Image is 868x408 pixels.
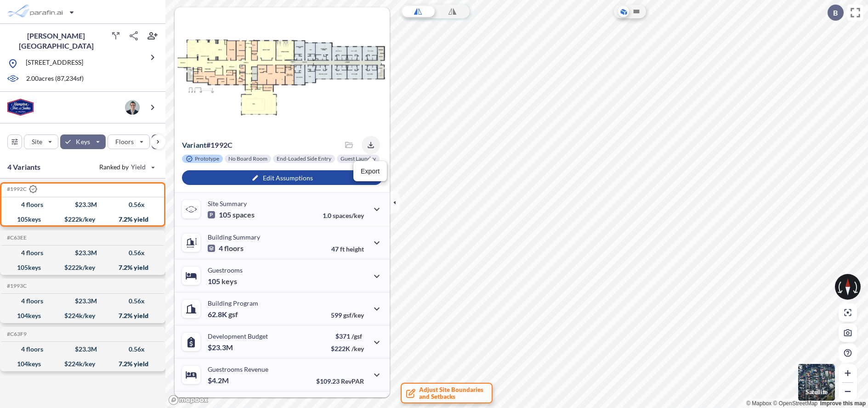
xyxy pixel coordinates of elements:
p: Satellite [806,388,828,396]
span: gsf [228,310,238,319]
p: 4 [208,244,244,253]
span: Yield [131,162,146,172]
a: Improve this map [820,400,866,407]
span: spaces/key [333,212,364,219]
p: Prototype [195,155,219,162]
img: BrandImage [7,99,34,116]
p: 1.0 [323,212,364,219]
p: 105 [208,210,255,219]
button: Aerial View [618,6,629,17]
p: $4.2M [208,376,230,385]
span: floors [224,244,244,253]
p: 62.8K [208,310,238,319]
button: Ranked by Yield [92,160,161,174]
p: # 1992c [182,140,233,150]
p: Guestrooms [208,266,243,274]
button: Adjust Site Boundariesand Setbacks [401,383,493,403]
span: height [346,245,364,253]
button: Site Plan [631,6,642,17]
p: [PERSON_NAME][GEOGRAPHIC_DATA] [7,31,105,51]
span: /key [352,345,364,352]
span: gsf/key [343,311,364,319]
h5: #1992C [5,185,37,194]
a: Mapbox homepage [168,395,209,405]
p: 105 [208,277,237,286]
button: Keys [60,134,105,149]
p: $23.3M [208,343,234,352]
p: Edit Assumptions [263,174,313,182]
a: OpenStreetMap [773,400,817,407]
img: Switcher Image [798,364,835,401]
span: Adjust Site Boundaries and Setbacks [419,386,483,400]
p: End-Loaded Side Entry [277,155,331,162]
p: Guestrooms Revenue [208,365,268,373]
p: 47 [331,245,364,253]
p: 4 Variants [7,162,41,173]
p: $109.23 [316,377,364,385]
p: Building Summary [208,233,260,241]
p: No Board Room [228,155,267,162]
img: user logo [125,100,140,115]
button: Floors [108,134,150,149]
p: [STREET_ADDRESS] [26,58,83,69]
span: RevPAR [341,377,364,385]
p: Guest Laundry [340,155,376,162]
p: Export [361,167,380,176]
p: 599 [331,311,364,319]
p: 2.00 acres ( 87,234 sf) [26,74,84,84]
a: Mapbox [746,400,772,407]
p: Site [32,137,42,146]
span: ft [340,245,345,253]
p: Site Summary [208,200,247,207]
p: $371 [331,332,364,340]
p: Development Budget [208,332,268,340]
button: Site [24,134,58,149]
button: Edit Assumptions [182,170,382,185]
h5: #1993C [5,283,27,289]
p: Floors [115,137,134,146]
p: Keys [76,137,90,146]
button: Switcher ImageSatellite [798,364,835,401]
h5: #C63EE [5,235,27,241]
p: $222K [331,345,364,352]
span: Variant [182,140,206,149]
p: B [833,9,838,17]
span: keys [221,277,237,286]
h5: #C63F9 [5,331,27,337]
span: /gsf [352,332,362,340]
span: spaces [233,210,255,219]
p: Building Program [208,299,258,307]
